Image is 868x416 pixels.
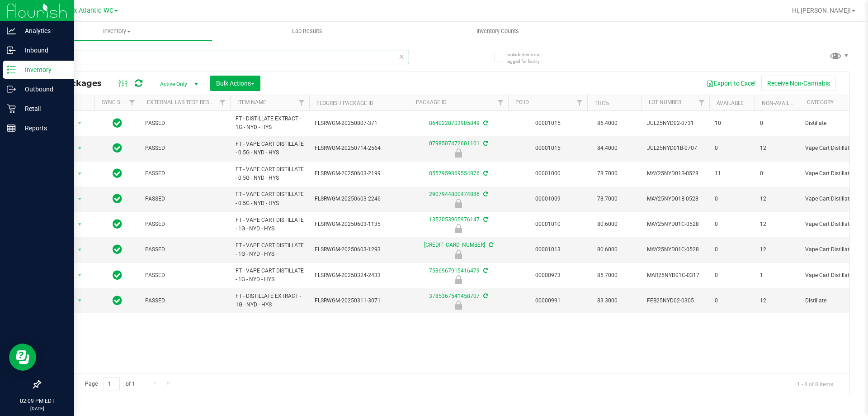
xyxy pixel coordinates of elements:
[429,140,480,147] a: 0798507472601101
[47,78,111,88] span: All Packages
[715,119,749,128] span: 10
[145,296,225,305] span: PASSED
[7,65,16,74] inline-svg: Inventory
[294,95,309,110] a: Filter
[22,27,212,35] span: Inventory
[9,344,36,371] iframe: Resource center
[315,245,403,254] span: FLSRWGM-20250603-1293
[113,243,122,256] span: In Sync
[482,120,488,126] span: Sync from Compliance System
[113,192,122,205] span: In Sync
[407,148,509,158] div: Newly Received
[236,115,304,132] span: FT - DISTILLATE EXTRACT - 1G - NYD - HYS
[760,220,794,229] span: 12
[212,22,402,41] a: Lab Results
[237,99,266,105] a: Item Name
[16,123,70,134] p: Reports
[16,64,70,75] p: Inventory
[424,242,485,248] a: [CREDIT_CARD_NUMBER]
[593,243,622,256] span: 80.6000
[807,99,834,105] a: Category
[77,377,142,391] span: Page of 1
[22,22,212,41] a: Inventory
[236,216,304,233] span: FT - VAPE CART DISTILLATE - 1G - NYD - HYS
[647,169,704,178] span: MAY25NYD01B-0528
[647,245,704,254] span: MAY25NYD01C-0528
[535,145,561,151] a: 00001015
[535,120,561,126] a: 00001015
[236,292,304,309] span: FT - DISTILLATE EXTRACT - 1G - NYD - HYS
[315,169,403,178] span: FLSRWGM-20250603-2199
[482,140,488,147] span: Sync from Compliance System
[760,119,794,128] span: 0
[464,27,531,35] span: Inventory Counts
[535,196,561,202] a: 00001009
[694,95,709,110] a: Filter
[402,22,593,41] a: Inventory Counts
[649,99,681,105] a: Lot Number
[535,272,561,278] a: 00000973
[398,51,405,62] span: Clear
[593,218,622,231] span: 80.6000
[593,192,622,206] span: 78.7000
[647,119,704,128] span: JUL25NYD02-0731
[593,167,622,180] span: 78.7000
[760,195,794,203] span: 12
[145,271,225,280] span: PASSED
[236,165,304,182] span: FT - VAPE CART DISTILLATE - 0.5G - NYD - HYS
[429,293,480,299] a: 3785367541458707
[7,124,16,133] inline-svg: Reports
[647,296,704,305] span: FEB25NYD02-0305
[145,144,225,153] span: PASSED
[647,220,704,229] span: MAY25NYD01C-0528
[145,119,225,128] span: PASSED
[315,144,403,153] span: FLSRWGM-20250714-2564
[145,195,225,203] span: PASSED
[145,245,225,254] span: PASSED
[74,294,85,307] span: select
[701,76,761,91] button: Export to Excel
[647,271,704,280] span: MAR25NYD01C-0317
[535,170,561,177] a: 00001000
[429,170,480,177] a: 8557959869554876
[593,294,622,307] span: 83.3000
[113,294,122,307] span: In Sync
[535,221,561,227] a: 00001010
[125,95,140,110] a: Filter
[429,216,480,223] a: 1352053905976147
[760,296,794,305] span: 12
[429,120,480,126] a: 8640228703985849
[715,220,749,229] span: 0
[594,100,609,106] a: THC%
[407,275,509,284] div: Quarantine
[74,244,85,256] span: select
[74,167,85,180] span: select
[315,220,403,229] span: FLSRWGM-20250603-1135
[760,144,794,153] span: 12
[216,80,255,87] span: Bulk Actions
[715,195,749,203] span: 0
[493,95,508,110] a: Filter
[429,191,480,197] a: 2907944800474886
[74,117,85,129] span: select
[790,377,840,391] span: 1 - 8 of 8 items
[515,99,529,105] a: PO ID
[315,195,403,203] span: FLSRWGM-20250603-2246
[717,100,744,106] a: Available
[593,117,622,130] span: 86.4000
[236,241,304,258] span: FT - VAPE CART DISTILLATE - 1G - NYD - HYS
[145,169,225,178] span: PASSED
[4,405,70,412] p: [DATE]
[113,142,122,154] span: In Sync
[74,218,85,231] span: select
[482,293,488,299] span: Sync from Compliance System
[761,76,836,91] button: Receive Non-Cannabis
[593,269,622,282] span: 85.7000
[280,27,335,35] span: Lab Results
[407,301,509,310] div: Newly Received
[113,117,122,129] span: In Sync
[593,142,622,155] span: 84.4000
[104,377,120,391] input: 1
[236,267,304,284] span: FT - VAPE CART DISTILLATE - 1G - NYD - HYS
[482,268,488,274] span: Sync from Compliance System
